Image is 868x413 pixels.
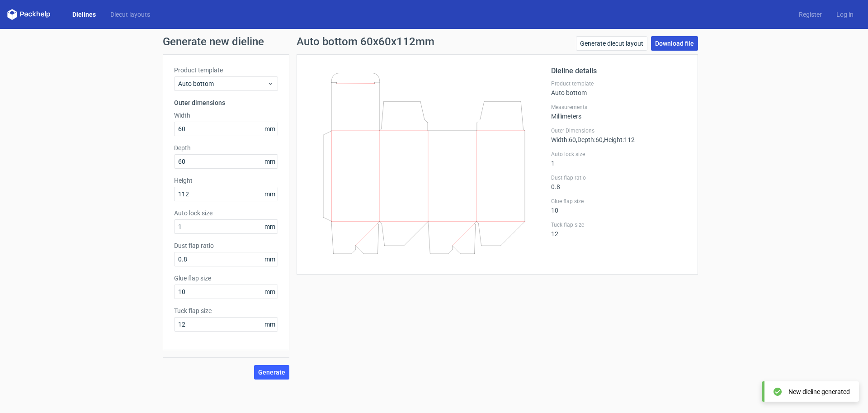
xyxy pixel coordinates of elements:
a: Generate diecut layout [576,36,647,51]
h3: Outer dimensions [174,98,278,107]
label: Measurements [551,104,687,111]
span: mm [262,187,278,201]
div: New dieline generated [788,387,850,396]
span: mm [262,155,278,168]
label: Height [174,176,278,185]
label: Tuck flap size [174,306,278,315]
label: Depth [174,143,278,152]
button: Generate [254,365,289,380]
div: 12 [551,221,687,237]
label: Tuck flap size [551,221,687,228]
span: , Depth : 60 [576,136,603,143]
span: mm [262,122,278,136]
a: Download file [651,36,698,51]
label: Product template [551,80,687,87]
h1: Auto bottom 60x60x112mm [297,36,434,47]
span: , Height : 112 [603,136,635,143]
label: Glue flap size [551,198,687,205]
a: Register [792,10,829,19]
label: Glue flap size [174,274,278,283]
span: mm [262,220,278,233]
label: Dust flap ratio [174,241,278,250]
div: 1 [551,151,687,167]
span: Width : 60 [551,136,576,143]
label: Auto lock size [174,209,278,218]
div: Millimeters [551,104,687,120]
a: Log in [829,10,861,19]
span: Auto bottom [178,79,267,88]
label: Auto lock size [551,151,687,158]
h1: Generate new dieline [163,36,705,47]
label: Dust flap ratio [551,174,687,181]
label: Width [174,111,278,120]
span: Generate [258,369,285,375]
div: Auto bottom [551,80,687,96]
a: Diecut layouts [103,10,157,19]
span: mm [262,318,278,331]
span: mm [262,285,278,299]
div: 10 [551,198,687,214]
a: Dielines [65,10,103,19]
label: Product template [174,66,278,75]
div: 0.8 [551,174,687,190]
label: Outer Dimensions [551,127,687,134]
h2: Dieline details [551,66,687,76]
span: mm [262,252,278,266]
